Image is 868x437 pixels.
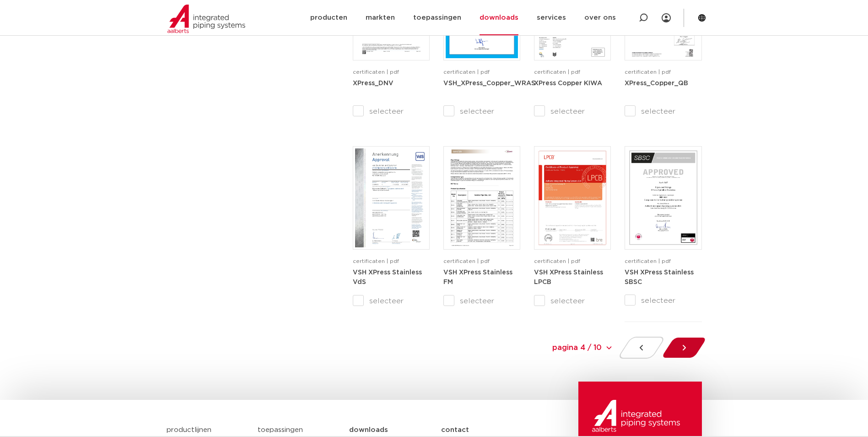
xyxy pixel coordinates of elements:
[353,295,430,306] label: selecteer
[353,106,430,117] label: selecteer
[534,295,611,306] label: selecteer
[353,69,399,75] span: certificaten | pdf
[625,269,694,286] a: VSH XPress Stainless SBSC
[534,258,580,264] span: certificaten | pdf
[443,269,512,286] strong: VSH XPress Stainless FM
[355,148,427,247] img: VdS_G4080037_XPress_Sprinkler_Stainless-1-pdf.jpg
[167,426,211,433] a: productlijnen
[443,258,490,264] span: certificaten | pdf
[258,426,303,433] a: toepassingen
[443,69,490,75] span: certificaten | pdf
[625,269,694,286] strong: VSH XPress Stainless SBSC
[534,269,603,286] a: VSH XPress Stainless LPCB
[443,269,512,286] a: VSH XPress Stainless FM
[536,148,609,247] img: VSH_XPress_RVS_LPCB-1-pdf.jpg
[534,80,602,87] a: XPress Copper KIWA
[353,80,394,87] a: XPress_DNV
[446,148,518,247] img: VSH_XPress_Stainless_FM-1-pdf.jpg
[443,295,520,306] label: selecteer
[534,269,603,286] strong: VSH XPress Stainless LPCB
[443,106,520,117] label: selecteer
[627,148,699,247] img: VSH_XPress_RVS_SBSC-1-pdf.jpg
[534,106,611,117] label: selecteer
[353,258,399,264] span: certificaten | pdf
[353,269,422,286] strong: VSH XPress Stainless VdS
[443,80,535,87] a: VSH_XPress_Copper_WRAS
[625,295,701,306] label: selecteer
[625,258,671,264] span: certificaten | pdf
[534,69,580,75] span: certificaten | pdf
[625,106,701,117] label: selecteer
[625,69,671,75] span: certificaten | pdf
[353,269,422,286] a: VSH XPress Stainless VdS
[625,80,688,87] a: XPress_Copper_QB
